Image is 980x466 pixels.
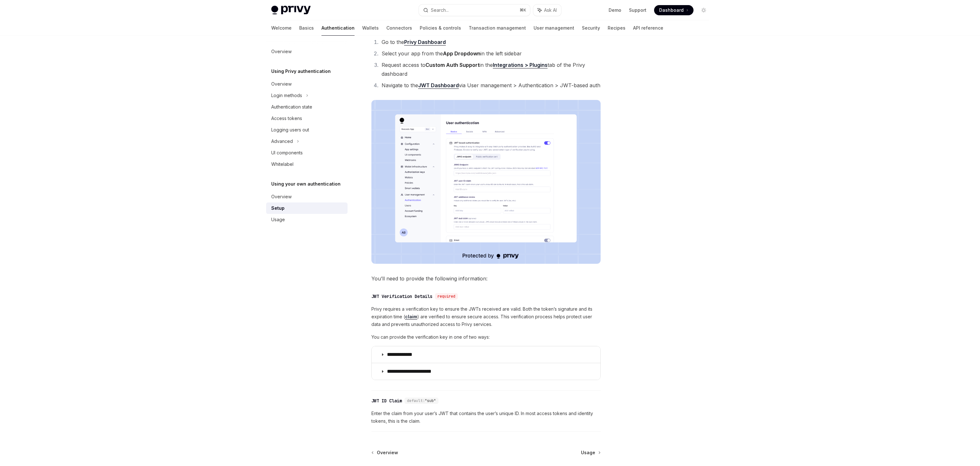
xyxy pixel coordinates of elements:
a: Transaction management [469,20,526,36]
a: User management [534,20,574,36]
div: JWT ID Claim [371,398,402,404]
button: Search...⌘K [419,4,530,16]
a: Overview [266,191,348,202]
a: Privy Dashboard [404,39,446,46]
a: Logging users out [266,124,348,136]
h5: Using your own authentication [271,180,341,188]
div: Overview [271,193,292,201]
li: Select your app from the in the left sidebar [380,49,601,58]
a: Recipes [608,20,625,36]
div: Whitelabel [271,160,293,168]
span: Privy requires a verification key to ensure the JWTs received are valid. Both the token’s signatu... [371,305,601,328]
div: Usage [271,216,285,223]
a: JWT Dashboard [418,82,459,89]
a: Overview [266,78,348,90]
div: Login methods [271,92,302,99]
div: Overview [271,80,292,88]
span: "sub" [425,398,436,403]
a: Authentication [321,20,355,36]
div: Overview [271,48,292,55]
a: Authentication state [266,101,348,113]
strong: Custom Auth Support [425,62,480,68]
li: Navigate to the via User management > Authentication > JWT-based auth [380,81,601,90]
a: Security [582,20,600,36]
a: UI components [266,147,348,159]
a: Usage [581,449,600,456]
a: Dashboard [654,5,694,15]
h5: Using Privy authentication [271,67,331,75]
a: Basics [299,20,314,36]
a: Setup [266,202,348,214]
span: ⌘ K [520,8,526,13]
a: Overview [266,46,348,57]
span: Enter the claim from your user’s JWT that contains the user’s unique ID. In most access tokens an... [371,410,601,425]
button: Ask AI [533,4,561,16]
div: Search... [431,6,449,14]
li: Request access to in the tab of the Privy dashboard [380,60,601,78]
a: Welcome [271,20,292,36]
div: Logging users out [271,126,309,134]
span: Overview [377,449,398,456]
button: Toggle dark mode [699,5,709,15]
div: JWT Verification Details [371,293,432,300]
img: JWT-based auth [371,100,601,264]
div: Advanced [271,138,293,145]
a: Support [629,7,646,13]
div: Setup [271,204,285,212]
span: default: [407,398,425,403]
a: Connectors [386,20,412,36]
a: Wallets [362,20,379,36]
a: API reference [633,20,663,36]
span: Usage [581,449,595,456]
div: required [435,293,458,300]
a: Usage [266,214,348,225]
a: Whitelabel [266,159,348,170]
a: Policies & controls [420,20,461,36]
li: Go to the [380,38,601,46]
div: Access tokens [271,115,302,122]
span: You can provide the verification key in one of two ways: [371,333,601,341]
div: Authentication state [271,103,312,111]
a: claim [405,314,417,320]
a: Access tokens [266,113,348,124]
span: Dashboard [659,7,684,13]
a: Demo [609,7,621,13]
div: UI components [271,149,303,157]
img: light logo [271,6,311,15]
span: You’ll need to provide the following information: [371,274,601,283]
strong: App Dropdown [443,50,480,57]
span: Ask AI [544,7,557,13]
a: Integrations > Plugins [493,62,548,68]
a: Overview [372,449,398,456]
